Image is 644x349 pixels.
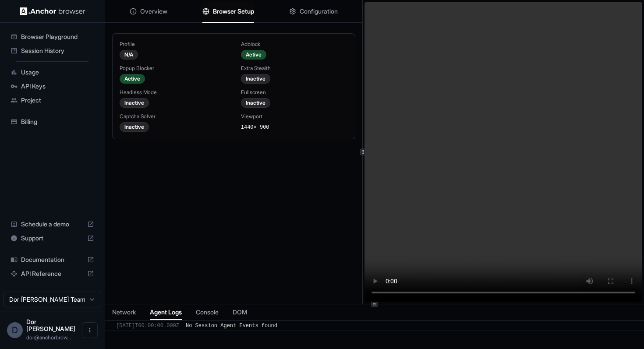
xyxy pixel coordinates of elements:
span: Billing [21,117,94,126]
div: Project [7,93,98,107]
div: Active [120,74,145,84]
span: Overview [140,7,167,16]
div: Inactive [241,74,270,84]
div: Captcha Solver [120,113,227,120]
span: API Reference [21,269,84,278]
span: Session History [21,46,94,55]
div: Headless Mode [120,89,227,96]
span: Usage [21,68,94,77]
div: Profile [120,41,227,48]
div: Fullscreen [241,89,348,96]
div: Inactive [120,122,149,132]
button: Open menu [82,322,98,338]
span: No Session Agent Events found [186,323,277,329]
span: Configuration [300,7,338,16]
span: Project [21,96,94,105]
div: [DATE]T00:00:00.000Z [116,322,179,330]
div: API Reference [7,267,98,281]
span: Documentation [21,255,84,264]
span: Browser Playground [21,32,94,41]
div: Extra Stealth [241,65,348,72]
div: Billing [7,115,98,129]
div: Browser Playground [7,30,98,44]
div: Schedule a demo [7,217,98,231]
div: Documentation [7,253,98,267]
span: Support [21,234,84,243]
span: Browser Setup [213,7,254,16]
span: ​ [110,322,114,330]
div: Support [7,231,98,245]
span: dor@anchorbrowser.io [26,334,71,341]
div: Adblock [241,41,348,48]
div: API Keys [7,79,98,93]
span: DOM [233,308,247,317]
span: Dor Dankner [26,318,75,332]
span: Console [196,308,219,317]
div: Popup Blocker [120,65,227,72]
div: N/A [120,50,138,60]
span: 1440 × 900 [241,124,269,130]
span: Schedule a demo [21,220,84,229]
div: Session History [7,44,98,58]
div: Inactive [241,98,270,108]
div: Inactive [120,98,149,108]
div: D [7,322,23,338]
div: Viewport [241,113,348,120]
div: Active [241,50,266,60]
div: Usage [7,65,98,79]
span: Agent Logs [150,308,182,317]
img: Anchor Logo [20,7,85,15]
span: Network [112,308,136,317]
span: API Keys [21,82,94,91]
